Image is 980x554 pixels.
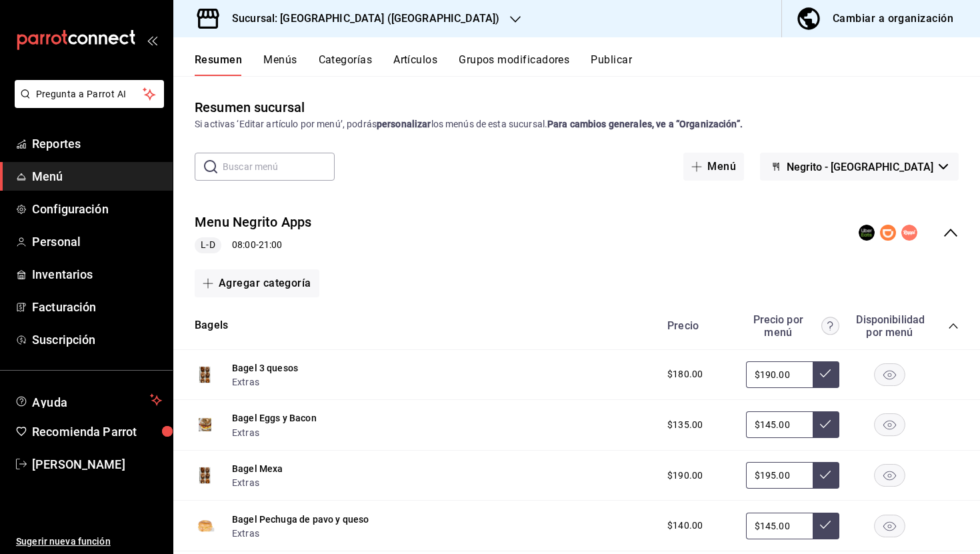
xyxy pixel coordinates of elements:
button: Resumen [195,53,242,76]
button: Publicar [591,53,632,76]
button: Artículos [393,53,437,76]
strong: personalizar [377,119,431,129]
span: L-D [195,238,220,252]
button: Agregar categoría [195,269,319,297]
button: Extras [232,527,259,540]
button: Extras [232,476,259,489]
div: navigation tabs [195,53,980,76]
button: Bagel Pechuga de pavo y queso [232,513,369,526]
div: Si activas ‘Editar artículo por menú’, podrás los menús de esta sucursal. [195,117,959,131]
div: Precio [654,319,739,332]
button: Menu Negrito Apps [195,213,312,232]
button: Bagels [195,318,228,333]
div: Cambiar a organización [833,9,953,28]
button: Bagel Eggs y Bacon [232,411,317,425]
button: Extras [232,375,259,389]
span: Recomienda Parrot [32,423,162,441]
span: [PERSON_NAME] [32,455,162,473]
img: Preview [195,364,216,385]
button: Extras [232,426,259,439]
h3: Sucursal: [GEOGRAPHIC_DATA] ([GEOGRAPHIC_DATA]) [221,11,499,27]
img: Preview [195,515,216,537]
button: Grupos modificadores [459,53,569,76]
span: Configuración [32,200,162,218]
button: Menús [263,53,297,76]
span: $135.00 [667,418,703,432]
div: Precio por menú [746,313,839,339]
img: Preview [195,414,216,435]
button: Pregunta a Parrot AI [15,80,164,108]
span: Personal [32,233,162,251]
span: Reportes [32,135,162,153]
div: Resumen sucursal [195,97,305,117]
input: Sin ajuste [746,513,813,539]
div: collapse-menu-row [173,202,980,264]
span: $180.00 [667,367,703,381]
input: Sin ajuste [746,462,813,489]
button: collapse-category-row [948,321,959,331]
span: Pregunta a Parrot AI [36,87,143,101]
button: open_drawer_menu [147,35,157,45]
input: Buscar menú [223,153,335,180]
button: Menú [683,153,744,181]
span: Ayuda [32,392,145,408]
input: Sin ajuste [746,361,813,388]
span: Sugerir nueva función [16,535,162,549]
span: Menú [32,167,162,185]
div: 08:00 - 21:00 [195,237,312,253]
img: Preview [195,465,216,486]
button: Bagel 3 quesos [232,361,298,375]
div: Disponibilidad por menú [856,313,923,339]
button: Bagel Mexa [232,462,283,475]
a: Pregunta a Parrot AI [9,97,164,111]
strong: Para cambios generales, ve a “Organización”. [547,119,743,129]
button: Categorías [319,53,373,76]
span: Inventarios [32,265,162,283]
span: $140.00 [667,519,703,533]
span: Negrito - [GEOGRAPHIC_DATA] [787,161,933,173]
span: $190.00 [667,469,703,483]
button: Negrito - [GEOGRAPHIC_DATA] [760,153,959,181]
span: Suscripción [32,331,162,349]
span: Facturación [32,298,162,316]
input: Sin ajuste [746,411,813,438]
